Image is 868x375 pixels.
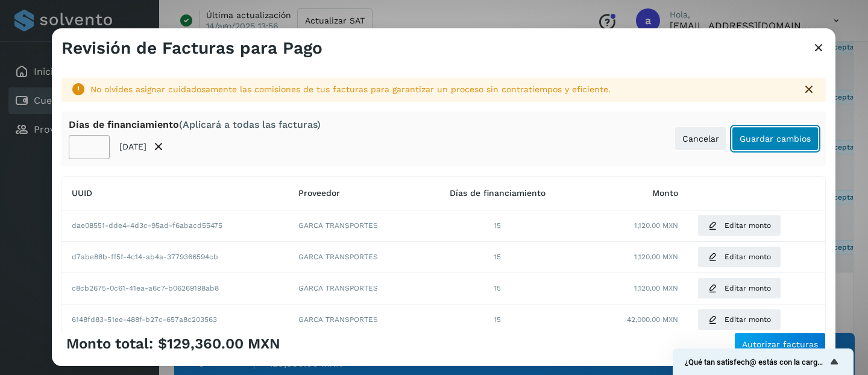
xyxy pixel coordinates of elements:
[421,304,574,336] td: 15
[421,273,574,304] td: 15
[740,134,811,143] span: Guardar cambios
[66,335,153,353] span: Monto total:
[685,355,841,369] button: Mostrar encuesta - ¿Qué tan satisfech@ estás con la carga de tus facturas?
[119,142,146,152] p: [DATE]
[697,309,781,330] button: Editar monto
[179,119,321,130] span: (Aplicará a todas las facturas)
[742,340,818,348] span: Autorizar facturas
[90,83,792,96] div: No olvides asignar cuidadosamente las comisiones de tus facturas para garantizar un proceso sin c...
[634,220,678,231] span: 1,120.00 MXN
[634,283,678,294] span: 1,120.00 MXN
[62,210,289,242] td: dae08551-dde4-4d3c-95ad-f6abacd55475
[725,283,771,294] span: Editar monto
[697,215,781,236] button: Editar monto
[725,220,771,231] span: Editar monto
[734,332,826,356] button: Autorizar facturas
[421,242,574,273] td: 15
[289,242,421,273] td: GARCA TRANSPORTES
[450,188,546,198] span: Días de financiamiento
[725,314,771,325] span: Editar monto
[697,277,781,299] button: Editar monto
[62,304,289,336] td: 6148fd83-51ee-488f-b27c-657a8c203563
[289,304,421,336] td: GARCA TRANSPORTES
[634,251,678,262] span: 1,120.00 MXN
[685,358,827,367] span: ¿Qué tan satisfech@ estás con la carga de tus facturas?
[158,335,280,353] span: $129,360.00 MXN
[725,251,771,262] span: Editar monto
[732,127,819,151] button: Guardar cambios
[62,242,289,273] td: d7abe88b-ff5f-4c14-ab4a-3779366594cb
[289,273,421,304] td: GARCA TRANSPORTES
[69,119,321,130] div: Días de financiamiento
[675,127,727,151] button: Cancelar
[421,210,574,242] td: 15
[652,188,678,198] span: Monto
[72,188,92,198] span: UUID
[697,246,781,268] button: Editar monto
[682,134,719,143] span: Cancelar
[61,38,322,58] h3: Revisión de Facturas para Pago
[627,314,678,325] span: 42,000.00 MXN
[298,188,340,198] span: Proveedor
[289,210,421,242] td: GARCA TRANSPORTES
[62,273,289,304] td: c8cb2675-0c61-41ea-a6c7-b06269198ab8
